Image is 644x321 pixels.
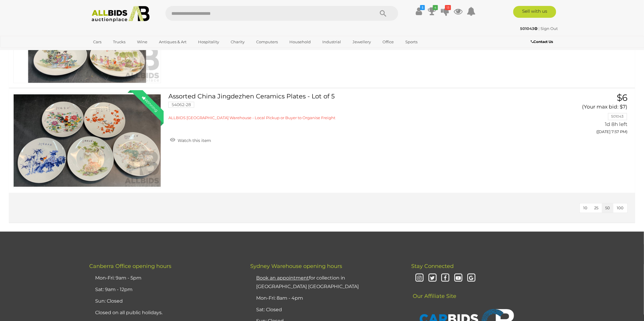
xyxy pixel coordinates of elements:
i: Instagram [415,273,425,283]
li: Mon-Fri: 8am - 4pm [255,293,396,304]
span: 25 [594,205,599,210]
a: 13 [441,6,449,17]
a: Jewellery [349,37,375,47]
i: Youtube [453,273,464,283]
u: Book an appointment [256,275,309,281]
a: 501043 [520,26,538,31]
span: Watch this item [176,138,211,143]
li: Closed on all public holidays. [94,307,235,319]
a: $ [415,6,423,17]
a: Assorted China Jingdezhen Ceramics Plates - Lot of 5 54062-28 ALLBIDS [GEOGRAPHIC_DATA] Warehouse... [173,93,526,121]
button: Search [369,6,398,21]
a: Industrial [318,37,345,47]
a: Office [379,37,398,47]
span: $6 [617,92,628,103]
strong: 501043 [520,26,538,31]
li: Sat: Closed [255,304,396,316]
i: Facebook [440,273,451,283]
span: 50 [605,205,610,210]
button: 50 [602,203,614,213]
a: $6 (Your max bid: $7) 501043 1d 8h left ([DATE] 7:57 PM) [535,93,629,137]
span: | [538,26,540,31]
a: Watch this item [168,135,213,144]
a: Hospitality [194,37,223,47]
a: Trucks [109,37,129,47]
a: Antiques & Art [155,37,190,47]
a: [GEOGRAPHIC_DATA] [89,47,139,57]
a: 4 [428,6,436,17]
span: Stay Connected [412,263,454,269]
span: 100 [617,205,624,210]
b: Contact Us [531,39,553,44]
a: Household [286,37,315,47]
a: Sell with us [513,6,556,18]
li: Sun: Closed [94,296,235,307]
i: Google [466,273,476,283]
button: 100 [613,203,627,213]
a: Sign Out [541,26,558,31]
li: Sat: 9am - 12pm [94,284,235,296]
a: Sports [401,37,421,47]
li: Mon-Fri: 9am - 5pm [94,272,235,284]
div: Winning [136,90,164,117]
a: Wine [133,37,151,47]
a: Winning [13,93,161,188]
button: 10 [580,203,591,213]
span: 10 [584,205,588,210]
a: Cars [89,37,105,47]
a: Book an appointmentfor collection in [GEOGRAPHIC_DATA] [GEOGRAPHIC_DATA] [256,275,359,289]
i: 13 [445,5,451,10]
i: Twitter [427,273,438,283]
a: Contact Us [531,39,555,45]
img: Allbids.com.au [88,6,153,22]
span: Canberra Office opening hours [89,263,171,269]
span: Our Affiliate Site [412,284,457,299]
a: Computers [252,37,282,47]
i: $ [420,5,425,10]
i: 4 [433,5,438,10]
span: Sydney Warehouse opening hours [250,263,342,269]
a: Charity [227,37,248,47]
button: 25 [591,203,602,213]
